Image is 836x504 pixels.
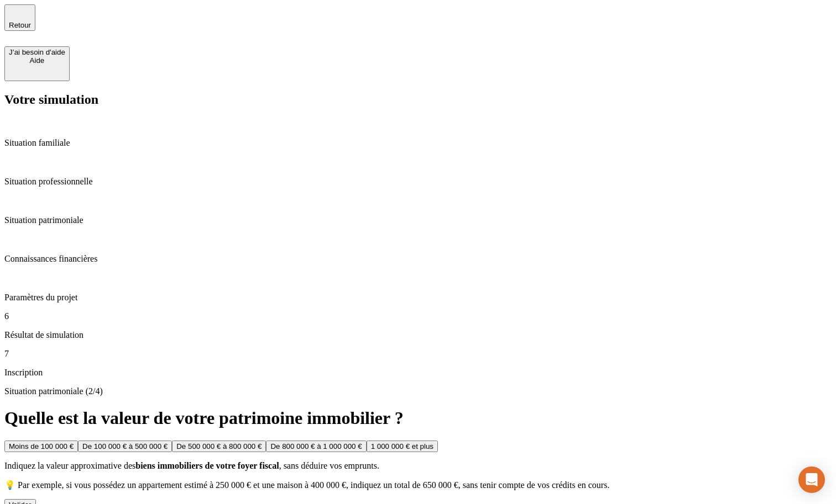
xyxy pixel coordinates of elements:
[4,441,78,452] button: Moins de 100 000 €
[279,461,379,470] span: , sans déduire vos emprunts.
[9,48,65,56] div: J’ai besoin d'aide
[367,441,438,452] button: 1 000 000 € et plus
[9,21,31,29] span: Retour
[270,442,362,450] div: De 800 000 € à 1 000 000 €
[4,215,832,225] p: Situation patrimoniale
[371,442,433,450] div: 1 000 000 € et plus
[4,138,832,148] p: Situation familiale
[176,442,262,450] div: De 500 000 € à 800 000 €
[9,442,74,450] div: Moins de 100 000 €
[4,311,832,321] p: 6
[4,92,832,107] h2: Votre simulation
[266,441,366,452] button: De 800 000 € à 1 000 000 €
[4,254,832,264] p: Connaissances financières
[4,461,135,470] span: Indiquez la valeur approximative des
[4,330,832,340] p: Résultat de simulation
[4,293,832,303] p: Paramètres du projet
[135,461,279,470] span: biens immobiliers de votre foyer fiscal
[4,386,832,396] p: Situation patrimoniale (2/4)
[82,442,168,450] div: De 100 000 € à 500 000 €
[9,56,65,65] div: Aide
[4,4,35,31] button: Retour
[4,46,70,81] button: J’ai besoin d'aideAide
[78,441,172,452] button: De 100 000 € à 500 000 €
[4,368,832,378] p: Inscription
[4,408,832,428] h1: Quelle est la valeur de votre patrimoine immobilier ?
[798,466,825,493] div: Open Intercom Messenger
[4,349,832,359] p: 7
[4,177,832,187] p: Situation professionnelle
[172,441,266,452] button: De 500 000 € à 800 000 €
[4,480,832,490] p: 💡 Par exemple, si vous possédez un appartement estimé à 250 000 € et une maison à 400 000 €, indi...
